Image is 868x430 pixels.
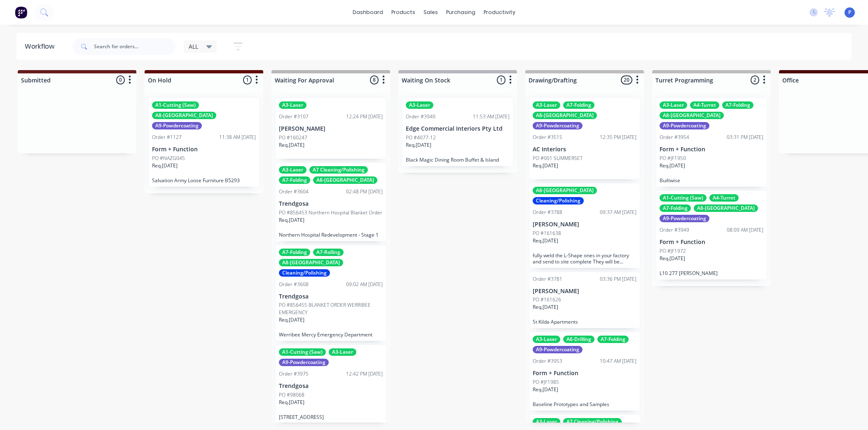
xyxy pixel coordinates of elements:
[279,188,309,195] div: Order #3604
[727,134,763,141] div: 03:31 PM [DATE]
[406,101,433,109] div: A3-Laser
[279,348,326,356] div: A1-Cutting (Saw)
[660,247,686,255] p: PO #JF1972
[597,336,629,343] div: A7-Folding
[152,162,178,169] p: Req. [DATE]
[533,112,597,119] div: A8-[GEOGRAPHIC_DATA]
[279,399,304,406] p: Req. [DATE]
[276,163,386,241] div: A3-LaserA7 Cleaning/PolishingA7-FoldingA8-[GEOGRAPHIC_DATA]Order #360402:48 PM [DATE]TrendgosaPO ...
[279,259,343,266] div: A8-[GEOGRAPHIC_DATA]
[660,215,709,222] div: A9-Powdercoating
[279,370,309,378] div: Order #3975
[406,157,510,163] p: Black Magic Dining Room Buffet & Island
[533,378,559,386] p: PO #JF1985
[690,101,719,109] div: A4-Turret
[406,125,510,132] p: Edge Commercial Interiors Pty Ltd
[533,252,636,265] p: fully weld the L-Shape ones in your factory and send to site complete They will be craned up as 1...
[533,296,561,303] p: PO #161626
[189,42,198,51] span: ALL
[279,414,383,420] p: [STREET_ADDRESS]
[346,281,383,288] div: 09:02 AM [DATE]
[279,383,383,390] p: Trendgosa
[660,194,707,202] div: A1-Cutting (Saw)
[529,332,640,411] div: A3-LaserA6-DrillingA7-FoldingA9-PowdercoatingOrder #395310:47 AM [DATE]Form + FunctionPO #JF1985R...
[279,200,383,207] p: Trendgosa
[279,134,307,141] p: PO #160247
[279,281,309,288] div: Order #3608
[563,101,594,109] div: A7-Folding
[533,346,583,353] div: A9-Powdercoating
[600,209,636,216] div: 09:37 AM [DATE]
[563,418,622,425] div: A7 Cleaning/Polishing
[25,42,58,52] div: Workflow
[279,209,382,216] p: PO #856453 Northern Hospital Blanket Order
[848,9,851,16] span: P
[279,232,383,238] p: Northern Hospital Redevelopment - Stage 1
[349,6,387,19] a: dashboard
[694,204,758,212] div: A8-[GEOGRAPHIC_DATA]
[660,204,691,212] div: A7-Folding
[533,146,636,153] p: AC Interiors
[406,113,435,120] div: Order #3940
[660,101,687,109] div: A3-Laser
[219,134,256,141] div: 11:38 AM [DATE]
[533,221,636,228] p: [PERSON_NAME]
[533,336,560,343] div: A3-Laser
[660,270,763,276] p: L10 277 [PERSON_NAME]
[279,316,304,324] p: Req. [DATE]
[276,245,386,341] div: A7-FoldingA7-RollingA8-[GEOGRAPHIC_DATA]Cleaning/PolishingOrder #360809:02 AM [DATE]TrendgosaPO #...
[279,359,329,366] div: A9-Powdercoating
[660,239,763,246] p: Form + Function
[533,122,583,129] div: A9-Powdercoating
[533,303,558,311] p: Req. [DATE]
[533,197,584,204] div: Cleaning/Polishing
[279,101,306,109] div: A3-Laser
[419,6,442,19] div: sales
[660,146,763,153] p: Form + Function
[600,134,636,141] div: 12:35 PM [DATE]
[94,38,175,55] input: Search for orders...
[656,98,767,187] div: A3-LaserA4-TurretA7-FoldingA8-[GEOGRAPHIC_DATA]A9-PowdercoatingOrder #395403:31 PM [DATE]Form + F...
[533,275,562,283] div: Order #3781
[600,357,636,365] div: 10:47 AM [DATE]
[660,122,709,129] div: A9-Powdercoating
[402,98,513,166] div: A3-LaserOrder #394011:53 AM [DATE]Edge Commercial Interiors Pty LtdPO #4077-12Req.[DATE]Black Mag...
[533,401,636,407] p: Baseline Prototypes and Samples
[279,216,304,224] p: Req. [DATE]
[533,230,561,237] p: PO #161638
[529,183,640,268] div: A8-[GEOGRAPHIC_DATA]Cleaning/PolishingOrder #378809:37 AM [DATE][PERSON_NAME]PO #161638Req.[DATE]...
[279,293,383,300] p: Trendgosa
[660,226,689,234] div: Order #3949
[473,113,510,120] div: 11:53 AM [DATE]
[149,98,259,187] div: A1-Cutting (Saw)A8-[GEOGRAPHIC_DATA]A9-PowdercoatingOrder #112711:38 AM [DATE]Form + FunctionPO #...
[313,249,344,256] div: A7-Rolling
[660,155,686,162] p: PO #JF1950
[533,237,558,244] p: Req. [DATE]
[529,98,640,179] div: A3-LaserA7-FoldingA8-[GEOGRAPHIC_DATA]A9-PowdercoatingOrder #351512:35 PM [DATE]AC InteriorsPO #0...
[152,155,185,162] p: PO #NAZG045
[152,122,202,129] div: A9-Powdercoating
[329,348,356,356] div: A3-Laser
[533,209,562,216] div: Order #3788
[346,188,383,195] div: 02:48 PM [DATE]
[279,125,383,132] p: [PERSON_NAME]
[152,112,216,119] div: A8-[GEOGRAPHIC_DATA]
[279,331,383,338] p: Werribee Mercy Emergency Department
[529,272,640,329] div: Order #378103:36 PM [DATE][PERSON_NAME]PO #161626Req.[DATE]St Kilda Apartments
[660,177,763,183] p: Builtwise
[279,391,304,399] p: PO #98068
[656,191,767,280] div: A1-Cutting (Saw)A4-TurretA7-FoldingA8-[GEOGRAPHIC_DATA]A9-PowdercoatingOrder #394908:09 AM [DATE]...
[279,141,304,149] p: Req. [DATE]
[533,370,636,377] p: Form + Function
[660,112,724,119] div: A8-[GEOGRAPHIC_DATA]
[533,101,560,109] div: A3-Laser
[600,275,636,283] div: 03:36 PM [DATE]
[346,370,383,378] div: 12:42 PM [DATE]
[15,6,27,19] img: Factory
[533,386,558,393] p: Req. [DATE]
[279,269,330,277] div: Cleaning/Polishing
[533,134,562,141] div: Order #3515
[533,418,560,425] div: A3-Laser
[563,336,594,343] div: A6-Drilling
[722,101,753,109] div: A7-Folding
